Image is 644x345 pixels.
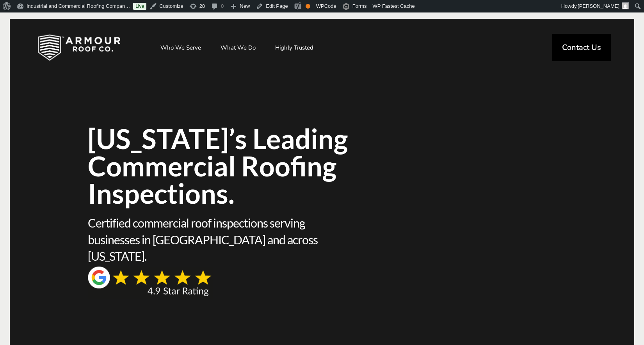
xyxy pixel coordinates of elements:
[552,34,611,61] a: Contact Us
[25,28,133,67] img: Industrial and Commercial Roofing Company | Armour Roof Co.
[213,38,263,57] a: What We Do
[88,125,435,207] span: [US_STATE]’s Leading Commercial Roofing Inspections.
[306,4,310,9] div: OK
[88,215,319,265] span: Certified commercial roof inspections serving businesses in [GEOGRAPHIC_DATA] and across [US_STATE].
[578,3,619,9] span: [PERSON_NAME]
[133,3,146,10] a: Live
[153,38,209,57] a: Who We Serve
[267,38,321,57] a: Highly Trusted
[562,44,601,52] span: Contact Us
